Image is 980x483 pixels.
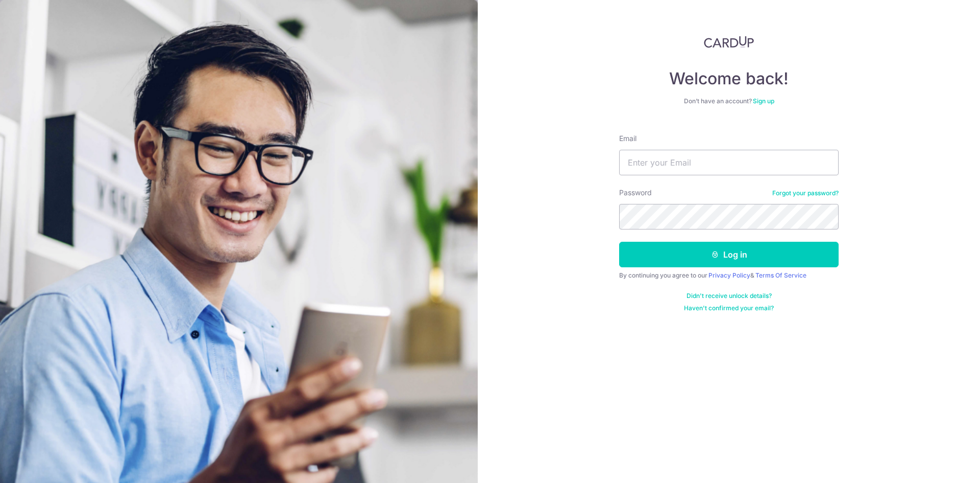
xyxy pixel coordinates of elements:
[619,150,839,175] input: Enter your Email
[619,133,636,144] label: Email
[619,271,839,280] div: By continuing you agree to our &
[753,97,774,105] a: Sign up
[684,304,774,312] a: Haven't confirmed your email?
[619,68,839,89] h4: Welcome back!
[704,36,754,48] img: CardUp Logo
[755,271,806,279] a: Terms Of Service
[619,188,652,198] label: Password
[619,242,839,267] button: Log in
[708,271,750,279] a: Privacy Policy
[687,292,772,300] a: Didn't receive unlock details?
[772,189,839,197] a: Forgot your password?
[619,97,839,105] div: Don’t have an account?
